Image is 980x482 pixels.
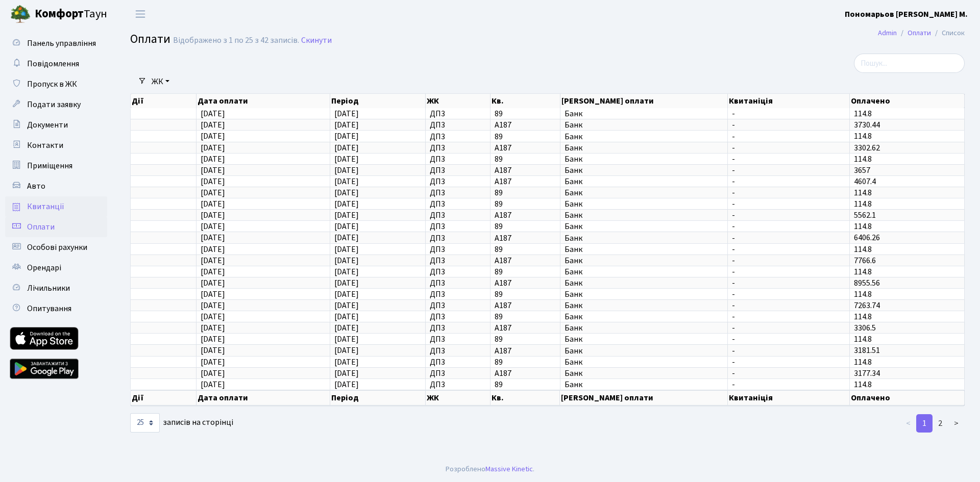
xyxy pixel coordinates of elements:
[495,290,555,298] span: 89
[430,121,486,129] span: ДП3
[732,189,845,197] span: -
[565,380,724,389] span: Банк
[854,176,876,187] span: 4607.4
[430,279,486,287] span: ДП3
[495,324,555,332] span: А187
[5,298,107,319] a: Опитування
[495,121,555,129] span: А187
[854,311,872,322] span: 114.8
[201,176,225,187] span: [DATE]
[5,94,107,115] a: Подати заявку
[495,155,555,163] span: 89
[426,390,491,405] th: ЖК
[732,335,845,343] span: -
[430,110,486,118] span: ДП3
[495,268,555,276] span: 89
[732,121,845,129] span: -
[565,121,724,129] span: Банк
[27,242,87,253] span: Особові рахунки
[732,301,845,310] span: -
[334,322,359,334] span: [DATE]
[334,233,359,244] span: [DATE]
[491,94,560,108] th: Кв.
[334,379,359,390] span: [DATE]
[430,166,486,174] span: ДП3
[565,301,724,310] span: Банк
[854,345,880,357] span: 3181.51
[565,335,724,343] span: Банк
[495,369,555,377] span: А187
[430,144,486,152] span: ДП3
[334,334,359,345] span: [DATE]
[197,94,330,108] th: Дата оплати
[334,368,359,379] span: [DATE]
[201,289,225,300] span: [DATE]
[495,110,555,118] span: 89
[850,390,965,405] th: Оплачено
[334,357,359,368] span: [DATE]
[301,36,332,45] a: Скинути
[27,140,63,151] span: Контакти
[565,155,724,163] span: Банк
[495,234,555,242] span: А187
[5,115,107,135] a: Документи
[565,279,724,287] span: Банк
[430,200,486,208] span: ДП3
[430,380,486,389] span: ДП3
[201,221,225,232] span: [DATE]
[854,131,872,142] span: 114.8
[334,289,359,300] span: [DATE]
[565,369,724,377] span: Банк
[201,255,225,266] span: [DATE]
[732,155,845,163] span: -
[430,290,486,298] span: ДП3
[27,262,61,273] span: Орендарі
[201,266,225,277] span: [DATE]
[854,322,876,334] span: 3306.5
[854,233,880,244] span: 6406.26
[35,6,84,22] b: Комфорт
[565,166,724,174] span: Банк
[430,155,486,163] span: ДП3
[201,357,225,368] span: [DATE]
[854,221,872,232] span: 114.8
[495,144,555,152] span: А187
[131,390,197,405] th: Дії
[863,22,980,44] nav: breadcrumb
[565,358,724,366] span: Банк
[5,196,107,217] a: Квитанції
[732,380,845,389] span: -
[565,211,724,219] span: Банк
[27,303,71,314] span: Опитування
[565,234,724,242] span: Банк
[128,6,153,22] button: Переключити навігацію
[732,211,845,219] span: -
[732,144,845,152] span: -
[334,244,359,255] span: [DATE]
[27,221,55,233] span: Оплати
[565,177,724,186] span: Банк
[732,257,845,265] span: -
[5,54,107,74] a: Повідомлення
[495,245,555,253] span: 89
[334,277,359,289] span: [DATE]
[495,133,555,141] span: 89
[495,279,555,287] span: А187
[854,357,872,368] span: 114.8
[495,313,555,321] span: 89
[201,210,225,221] span: [DATE]
[732,110,845,118] span: -
[854,54,965,73] input: Пошук...
[854,198,872,210] span: 114.8
[565,200,724,208] span: Банк
[430,313,486,321] span: ДП3
[845,9,968,20] b: Пономарьов [PERSON_NAME] М.
[878,28,897,38] a: Admin
[495,189,555,197] span: 89
[201,300,225,311] span: [DATE]
[5,237,107,258] a: Особові рахунки
[130,30,170,48] span: Оплати
[430,133,486,141] span: ДП3
[201,165,225,176] span: [DATE]
[334,187,359,198] span: [DATE]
